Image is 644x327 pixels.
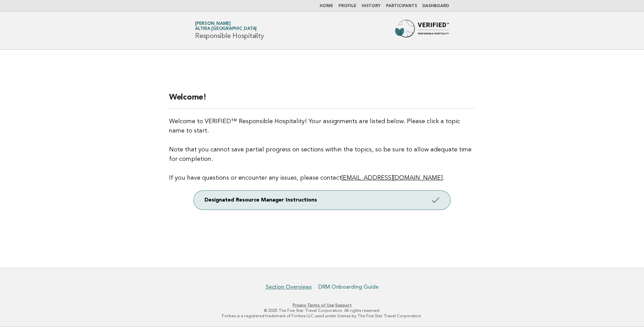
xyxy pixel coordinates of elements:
img: Forbes Travel Guide [395,20,449,41]
a: Support [335,303,352,307]
a: History [362,4,381,8]
p: Welcome to VERIFIED™ Responsible Hospitality! Your assignments are listed below. Please click a t... [169,117,475,183]
span: Altira [GEOGRAPHIC_DATA] [195,27,257,31]
a: [EMAIL_ADDRESS][DOMAIN_NAME] [342,175,443,181]
h1: Responsible Hospitality [195,22,264,39]
a: DRM Onboarding Guide [318,284,379,290]
p: Forbes is a registered trademark of Forbes LLC used under license by The Five Star Travel Corpora... [116,313,528,319]
a: Privacy [293,303,306,307]
a: Profile [339,4,356,8]
h2: Welcome! [169,92,475,109]
a: Participants [386,4,417,8]
a: Home [320,4,333,8]
a: [PERSON_NAME]Altira [GEOGRAPHIC_DATA] [195,22,257,31]
a: Dashboard [422,4,449,8]
a: Designated Resource Manager Instructions [194,191,450,210]
a: Section Overviews [266,284,312,290]
p: · · [116,302,528,308]
a: Terms of Use [307,303,334,307]
p: © 2025 The Five Star Travel Corporation. All rights reserved. [116,308,528,313]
